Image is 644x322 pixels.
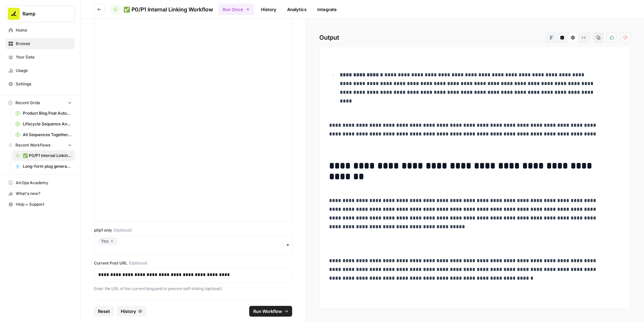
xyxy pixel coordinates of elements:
[5,38,75,49] a: Browse
[16,201,72,207] span: Help + Support
[5,140,75,150] button: Recent Workflows
[94,285,292,292] p: Enter the URL of the current blog post to prevent self-linking (optional)
[5,65,75,76] a: Usage
[121,308,136,315] span: History
[313,4,341,15] a: Integrate
[5,188,75,199] button: What's new?
[253,308,282,315] span: Run Workflow
[16,41,72,47] span: Browse
[98,308,110,315] span: Reset
[16,68,72,74] span: Usage
[123,5,213,13] span: ✅ P0/P1 Internal Linking Workflow
[16,54,72,60] span: Your Data
[23,121,72,127] span: Lifecycle Sequence Analysis
[16,81,72,87] span: Settings
[16,180,72,186] span: AirOps Academy
[15,100,40,106] span: Recent Grids
[94,260,292,266] label: Current Post URL
[23,163,72,169] span: Long-form plug generator – Content tuning version
[12,129,75,140] a: All Sequences Together.csv
[5,25,75,36] a: Home
[257,4,280,15] a: History
[94,235,292,255] button: Yes
[12,150,75,161] a: ✅ P0/P1 Internal Linking Workflow
[12,161,75,172] a: Long-form plug generator – Content tuning version
[16,27,72,33] span: Home
[101,237,115,245] div: Yes
[6,189,74,199] div: What's new?
[110,4,213,15] a: ✅ P0/P1 Internal Linking Workflow
[23,153,72,159] span: ✅ P0/P1 Internal Linking Workflow
[5,79,75,89] a: Settings
[5,199,75,210] button: Help + Support
[319,32,631,43] h2: Output
[23,110,72,116] span: Product Blog Post Automation
[283,4,311,15] a: Analytics
[218,4,254,15] button: Run Once
[23,132,72,138] span: All Sequences Together.csv
[5,52,75,63] a: Your Data
[94,227,292,233] label: p0p1 only
[8,8,20,20] img: Ramp Logo
[117,306,146,317] button: History
[249,306,292,317] button: Run Workflow
[15,142,50,148] span: Recent Workflows
[94,306,114,317] button: Reset
[5,5,75,22] button: Workspace: Ramp
[12,119,75,129] a: Lifecycle Sequence Analysis
[5,177,75,188] a: AirOps Academy
[22,10,63,17] span: Ramp
[12,108,75,119] a: Product Blog Post Automation
[113,227,132,233] span: (Optional)
[129,260,147,266] span: (Optional)
[5,98,75,108] button: Recent Grids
